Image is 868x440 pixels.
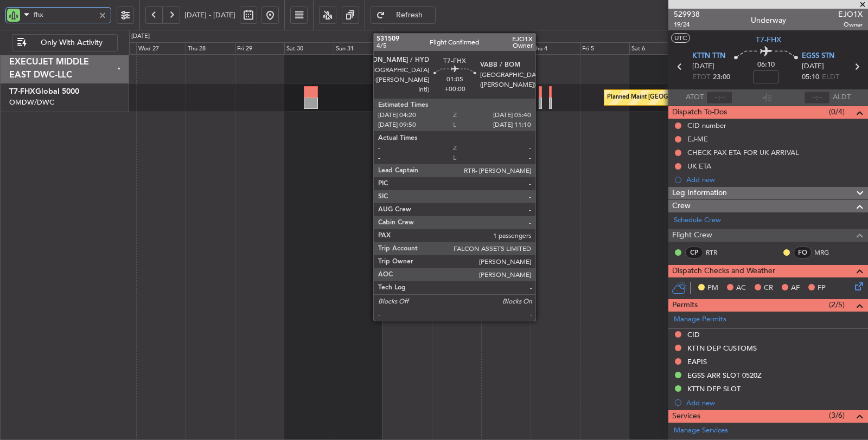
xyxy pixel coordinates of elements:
span: Dispatch To-Dos [672,106,727,119]
div: Wed 3 [481,42,531,55]
span: ETOT [692,72,710,83]
div: [DATE] [385,32,403,41]
div: Fri 5 [580,42,629,55]
span: [DATE] [802,61,824,72]
div: Thu 28 [186,42,235,55]
span: 23:00 [713,72,730,83]
div: Mon 1 [382,42,432,55]
button: UTC [671,33,690,43]
div: Sun 31 [334,42,383,55]
div: Wed 27 [136,42,186,55]
div: CID number [687,121,726,130]
span: ELDT [822,72,839,83]
div: Fri 29 [235,42,284,55]
span: Services [672,410,700,423]
span: Leg Information [672,187,727,199]
span: Permits [672,299,698,312]
span: AC [736,283,746,294]
div: CHECK PAX ETA FOR UK ARRIVAL [687,148,799,157]
span: FP [818,283,826,294]
div: Sat 6 [629,42,679,55]
input: --:-- [706,91,732,104]
span: Flight Crew [672,229,712,242]
span: 05:10 [802,72,819,83]
span: PM [707,283,718,294]
span: EGSS STN [802,51,834,62]
span: ALDT [833,92,851,103]
span: T7-FHX [756,34,781,46]
div: KTTN DEP SLOT [687,384,741,393]
button: Only With Activity [12,34,118,51]
span: Refresh [387,11,432,19]
div: FO [794,247,812,258]
div: EAPIS [687,357,707,366]
div: KTTN DEP CUSTOMS [687,344,757,353]
div: EJ-ME [687,134,708,144]
span: [DATE] [692,61,714,72]
div: Tue 2 [432,42,481,55]
div: CID [687,330,700,339]
div: EGSS ARR SLOT 0520Z [687,371,762,380]
span: (0/4) [829,106,845,118]
span: 19/24 [674,20,700,29]
div: [DATE] [131,32,150,41]
span: CR [764,283,773,294]
span: Only With Activity [29,39,114,47]
span: ATOT [686,92,704,103]
div: Thu 4 [531,42,580,55]
span: 529938 [674,9,700,20]
span: Owner [838,20,863,29]
span: [DATE] - [DATE] [184,10,235,20]
a: RTR [706,248,730,257]
div: Sat 30 [284,42,334,55]
span: (2/5) [829,299,845,310]
span: EJO1X [838,9,863,20]
div: Add new [686,175,863,184]
span: T7-FHX [9,88,35,95]
div: Underway [751,15,786,26]
a: Schedule Crew [674,215,721,226]
div: Planned Maint [GEOGRAPHIC_DATA] ([GEOGRAPHIC_DATA]) [607,89,778,106]
div: UK ETA [687,161,711,171]
span: Crew [672,200,691,212]
span: Dispatch Checks and Weather [672,265,775,277]
span: (3/6) [829,410,845,421]
span: AF [791,283,800,294]
a: Manage Permits [674,314,726,325]
div: Add new [686,398,863,407]
button: Refresh [371,7,436,24]
a: OMDW/DWC [9,98,54,107]
a: T7-FHXGlobal 5000 [9,88,79,95]
span: 06:10 [757,60,775,70]
input: A/C (Reg. or Type) [34,7,95,23]
a: Manage Services [674,425,728,436]
span: KTTN TTN [692,51,725,62]
a: MRG [814,248,839,257]
div: CP [685,247,703,258]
